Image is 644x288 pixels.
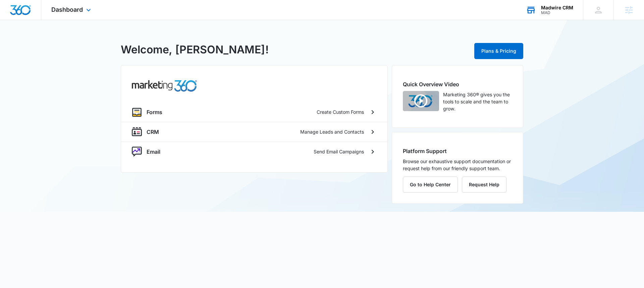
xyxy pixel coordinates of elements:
[474,48,523,54] a: Plans & Pricing
[403,80,512,88] h2: Quick Overview Video
[121,102,387,122] a: formsFormsCreate Custom Forms
[132,107,142,117] img: forms
[314,148,364,155] p: Send Email Campaigns
[121,42,269,58] h1: Welcome, [PERSON_NAME]!
[443,91,512,112] p: Marketing 360® gives you the tools to scale and the team to grow.
[147,128,159,136] p: CRM
[121,142,387,161] a: nurtureEmailSend Email Campaigns
[403,91,439,111] img: Quick Overview Video
[132,80,197,92] img: common.products.marketing.title
[147,148,160,156] p: Email
[121,122,387,142] a: crmCRMManage Leads and Contacts
[51,6,83,13] span: Dashboard
[541,10,573,15] div: account id
[462,177,506,193] button: Request Help
[147,108,162,116] p: Forms
[403,147,512,155] h2: Platform Support
[300,128,364,135] p: Manage Leads and Contacts
[403,158,512,172] p: Browse our exhaustive support documentation or request help from our friendly support team.
[132,147,142,157] img: nurture
[403,182,462,187] a: Go to Help Center
[541,5,573,10] div: account name
[462,182,506,187] a: Request Help
[474,43,523,59] button: Plans & Pricing
[317,108,364,115] p: Create Custom Forms
[403,177,458,193] button: Go to Help Center
[132,127,142,137] img: crm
